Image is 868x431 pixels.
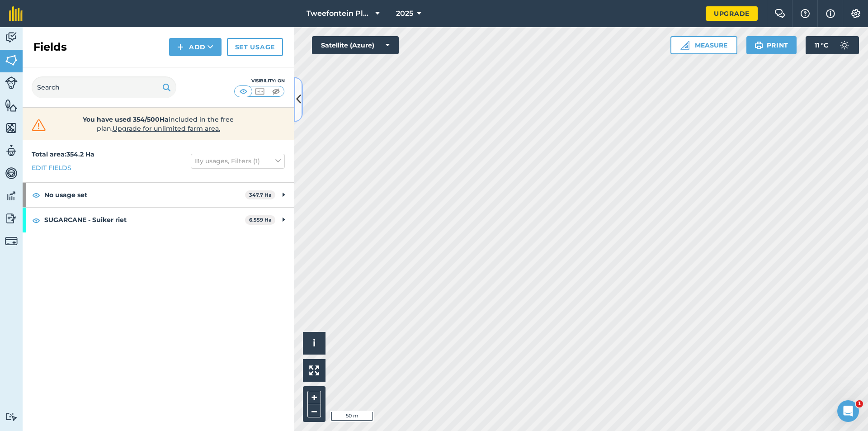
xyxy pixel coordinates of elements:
img: svg+xml;base64,PHN2ZyB4bWxucz0iaHR0cDovL3d3dy53My5vcmcvMjAwMC9zdmciIHdpZHRoPSI1MCIgaGVpZ2h0PSI0MC... [238,87,249,96]
img: svg+xml;base64,PHN2ZyB4bWxucz0iaHR0cDovL3d3dy53My5vcmcvMjAwMC9zdmciIHdpZHRoPSI1MCIgaGVpZ2h0PSI0MC... [254,87,265,96]
button: + [307,391,321,404]
span: Tweefontein Plaas [307,8,372,19]
img: svg+xml;base64,PHN2ZyB4bWxucz0iaHR0cDovL3d3dy53My5vcmcvMjAwMC9zdmciIHdpZHRoPSIxOSIgaGVpZ2h0PSIyNC... [755,40,763,51]
button: By usages, Filters (1) [191,154,285,168]
img: svg+xml;base64,PD94bWwgdmVyc2lvbj0iMS4wIiBlbmNvZGluZz0idXRmLTgiPz4KPCEtLSBHZW5lcmF0b3I6IEFkb2JlIE... [5,76,18,89]
button: 11 °C [806,36,859,54]
img: svg+xml;base64,PD94bWwgdmVyc2lvbj0iMS4wIiBlbmNvZGluZz0idXRmLTgiPz4KPCEtLSBHZW5lcmF0b3I6IEFkb2JlIE... [5,166,18,180]
img: svg+xml;base64,PHN2ZyB4bWxucz0iaHR0cDovL3d3dy53My5vcmcvMjAwMC9zdmciIHdpZHRoPSIzMiIgaGVpZ2h0PSIzMC... [30,118,48,132]
span: included in the free plan . [62,115,255,133]
strong: 347.7 Ha [249,192,272,198]
img: A question mark icon [800,9,811,18]
div: No usage set347.7 Ha [23,183,294,207]
img: svg+xml;base64,PHN2ZyB4bWxucz0iaHR0cDovL3d3dy53My5vcmcvMjAwMC9zdmciIHdpZHRoPSI1NiIgaGVpZ2h0PSI2MC... [5,53,18,67]
img: svg+xml;base64,PD94bWwgdmVyc2lvbj0iMS4wIiBlbmNvZGluZz0idXRmLTgiPz4KPCEtLSBHZW5lcmF0b3I6IEFkb2JlIE... [5,31,18,44]
strong: Total area : 354.2 Ha [32,150,94,158]
img: A cog icon [850,9,861,18]
img: svg+xml;base64,PHN2ZyB4bWxucz0iaHR0cDovL3d3dy53My5vcmcvMjAwMC9zdmciIHdpZHRoPSI1NiIgaGVpZ2h0PSI2MC... [5,99,18,112]
strong: You have used 354/500Ha [83,115,169,123]
img: svg+xml;base64,PD94bWwgdmVyc2lvbj0iMS4wIiBlbmNvZGluZz0idXRmLTgiPz4KPCEtLSBHZW5lcmF0b3I6IEFkb2JlIE... [835,36,854,54]
img: svg+xml;base64,PD94bWwgdmVyc2lvbj0iMS4wIiBlbmNvZGluZz0idXRmLTgiPz4KPCEtLSBHZW5lcmF0b3I6IEFkb2JlIE... [5,144,18,157]
iframe: Intercom live chat [837,400,859,422]
div: Visibility: On [234,77,285,85]
a: Upgrade [706,6,758,21]
span: i [313,337,316,349]
input: Search [32,76,176,98]
img: svg+xml;base64,PD94bWwgdmVyc2lvbj0iMS4wIiBlbmNvZGluZz0idXRmLTgiPz4KPCEtLSBHZW5lcmF0b3I6IEFkb2JlIE... [5,412,18,421]
img: svg+xml;base64,PHN2ZyB4bWxucz0iaHR0cDovL3d3dy53My5vcmcvMjAwMC9zdmciIHdpZHRoPSI1MCIgaGVpZ2h0PSI0MC... [270,87,282,96]
a: Set usage [227,38,283,56]
button: i [303,332,325,355]
img: svg+xml;base64,PD94bWwgdmVyc2lvbj0iMS4wIiBlbmNvZGluZz0idXRmLTgiPz4KPCEtLSBHZW5lcmF0b3I6IEFkb2JlIE... [5,189,18,203]
button: Print [746,36,797,54]
a: You have used 354/500Haincluded in the free plan.Upgrade for unlimited farm area. [30,115,287,133]
img: svg+xml;base64,PHN2ZyB4bWxucz0iaHR0cDovL3d3dy53My5vcmcvMjAwMC9zdmciIHdpZHRoPSI1NiIgaGVpZ2h0PSI2MC... [5,121,18,135]
strong: SUGARCANE - Suiker riet [44,208,245,232]
img: svg+xml;base64,PHN2ZyB4bWxucz0iaHR0cDovL3d3dy53My5vcmcvMjAwMC9zdmciIHdpZHRoPSIxOSIgaGVpZ2h0PSIyNC... [162,82,171,93]
img: svg+xml;base64,PD94bWwgdmVyc2lvbj0iMS4wIiBlbmNvZGluZz0idXRmLTgiPz4KPCEtLSBHZW5lcmF0b3I6IEFkb2JlIE... [5,212,18,225]
img: Two speech bubbles overlapping with the left bubble in the forefront [774,9,785,18]
span: 11 ° C [815,36,828,54]
button: Satellite (Azure) [312,36,399,54]
img: Four arrows, one pointing top left, one top right, one bottom right and the last bottom left [309,365,319,375]
h2: Fields [33,40,67,54]
strong: 6.559 Ha [249,217,272,223]
span: Upgrade for unlimited farm area. [113,124,220,133]
span: 2025 [396,8,413,19]
a: Edit fields [32,163,71,173]
img: svg+xml;base64,PHN2ZyB4bWxucz0iaHR0cDovL3d3dy53My5vcmcvMjAwMC9zdmciIHdpZHRoPSIxOCIgaGVpZ2h0PSIyNC... [32,215,40,226]
button: – [307,404,321,417]
img: Ruler icon [680,41,689,50]
strong: No usage set [44,183,245,207]
div: SUGARCANE - Suiker riet6.559 Ha [23,208,294,232]
button: Add [169,38,222,56]
img: svg+xml;base64,PHN2ZyB4bWxucz0iaHR0cDovL3d3dy53My5vcmcvMjAwMC9zdmciIHdpZHRoPSIxNyIgaGVpZ2h0PSIxNy... [826,8,835,19]
button: Measure [670,36,737,54]
img: svg+xml;base64,PD94bWwgdmVyc2lvbj0iMS4wIiBlbmNvZGluZz0idXRmLTgiPz4KPCEtLSBHZW5lcmF0b3I6IEFkb2JlIE... [5,235,18,247]
img: fieldmargin Logo [9,6,23,21]
span: 1 [856,400,863,407]
img: svg+xml;base64,PHN2ZyB4bWxucz0iaHR0cDovL3d3dy53My5vcmcvMjAwMC9zdmciIHdpZHRoPSIxNCIgaGVpZ2h0PSIyNC... [177,42,184,52]
img: svg+xml;base64,PHN2ZyB4bWxucz0iaHR0cDovL3d3dy53My5vcmcvMjAwMC9zdmciIHdpZHRoPSIxOCIgaGVpZ2h0PSIyNC... [32,189,40,200]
